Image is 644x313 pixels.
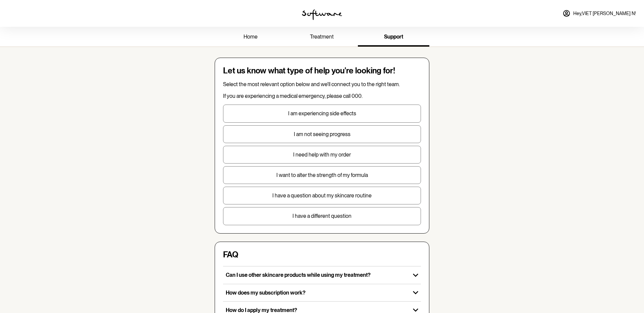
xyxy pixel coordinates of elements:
[223,125,421,143] button: I am not seeing progress
[384,34,403,40] span: support
[223,172,421,178] p: I want to alter the strength of my formula
[223,187,421,204] button: I have a question about my skincare routine
[244,34,258,40] span: home
[223,151,421,158] p: I need help with my order
[223,110,421,117] p: I am experiencing side effects
[573,11,636,16] span: Hey, VIET [PERSON_NAME] N !
[223,213,421,219] p: I have a different question
[223,166,421,184] button: I want to alter the strength of my formula
[223,66,421,76] h4: Let us know what type of help you're looking for!
[223,131,421,137] p: I am not seeing progress
[223,146,421,164] button: I need help with my order
[223,284,421,301] button: How does my subscription work?
[226,272,408,278] p: Can I use other skincare products while using my treatment?
[223,266,421,284] button: Can I use other skincare products while using my treatment?
[302,9,342,20] img: software logo
[215,28,286,47] a: home
[286,28,358,47] a: treatment
[223,250,238,260] h4: FAQ
[310,34,334,40] span: treatment
[223,105,421,122] button: I am experiencing side effects
[358,28,429,47] a: support
[558,5,640,21] a: Hey,VIET [PERSON_NAME] N!
[226,290,408,296] p: How does my subscription work?
[223,81,421,87] p: Select the most relevant option below and we'll connect you to the right team.
[223,93,421,99] p: If you are experiencing a medical emergency, please call 000.
[223,192,421,199] p: I have a question about my skincare routine
[223,207,421,225] button: I have a different question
